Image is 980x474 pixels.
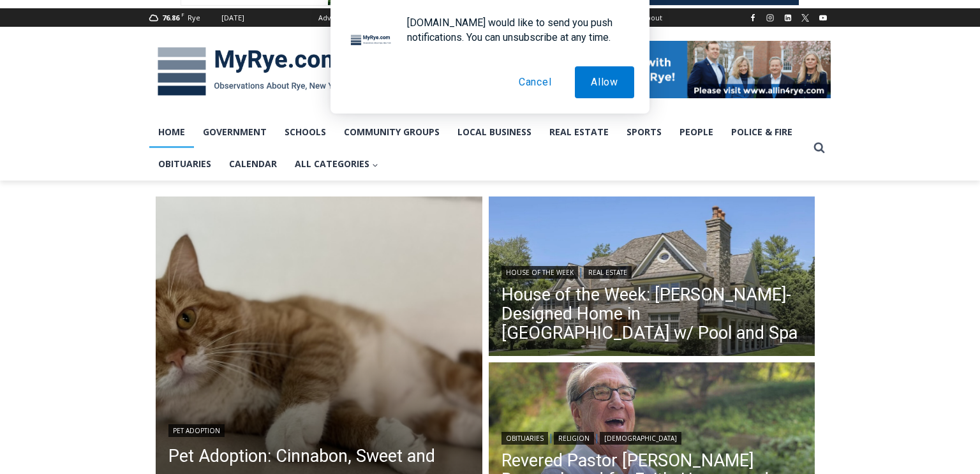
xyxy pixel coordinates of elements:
[501,432,548,445] a: Obituaries
[540,116,618,148] a: Real Estate
[149,148,220,180] a: Obituaries
[503,66,568,98] button: Cancel
[149,116,194,148] a: Home
[671,116,722,148] a: People
[1,128,128,159] a: Open Tues. - Sun. [PHONE_NUMBER]
[194,116,276,148] a: Government
[584,266,632,279] a: Real Estate
[618,116,671,148] a: Sports
[346,15,397,66] img: notification icon
[322,1,603,124] div: "[PERSON_NAME] and I covered the [DATE] Parade, which was a really eye opening experience as I ha...
[4,131,125,180] span: Open Tues. - Sun. [PHONE_NUMBER]
[575,66,634,98] button: Allow
[808,137,831,159] button: View Search Form
[554,432,594,445] a: Religion
[501,429,803,445] div: | |
[276,116,335,148] a: Schools
[220,148,286,180] a: Calendar
[501,285,803,343] a: House of the Week: [PERSON_NAME]-Designed Home in [GEOGRAPHIC_DATA] w/ Pool and Spa
[334,127,591,156] span: Intern @ [DOMAIN_NAME]
[397,15,634,45] div: [DOMAIN_NAME] would like to send you push notifications. You can unsubscribe at any time.
[501,263,803,279] div: |
[489,196,815,360] img: 28 Thunder Mountain Road, Greenwich
[168,424,225,437] a: Pet Adoption
[286,148,387,180] button: Child menu of All Categories
[335,116,449,148] a: Community Groups
[131,80,188,152] div: "the precise, almost orchestrated movements of cutting and assembling sushi and [PERSON_NAME] mak...
[449,116,540,148] a: Local Business
[600,432,681,445] a: [DEMOGRAPHIC_DATA]
[307,124,618,159] a: Intern @ [DOMAIN_NAME]
[722,116,801,148] a: Police & Fire
[489,196,815,360] a: Read More House of the Week: Rich Granoff-Designed Home in Greenwich w/ Pool and Spa
[501,266,578,279] a: House of the Week
[149,116,808,181] nav: Primary Navigation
